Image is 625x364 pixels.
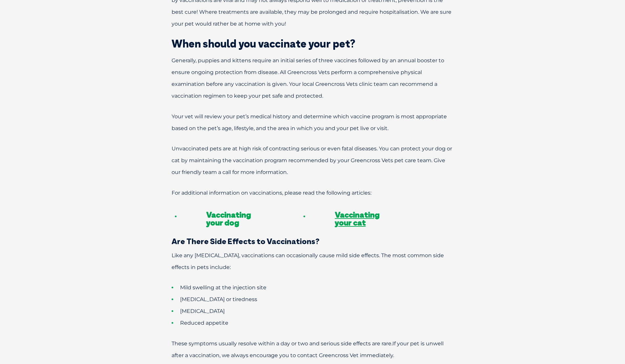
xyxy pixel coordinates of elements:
[172,236,320,246] span: Are There Side Effects to Vaccinations?
[149,38,477,49] h2: When should you vaccinate your pet?
[172,57,444,99] span: Generally, puppies and kittens require an initial series of three vaccines followed by an annual ...
[180,296,257,302] span: [MEDICAL_DATA] or tiredness
[172,113,447,131] span: Your vet will review your pet’s medical history and determine which vaccine program is most appro...
[206,210,251,227] a: Vaccinating your dog
[172,340,444,358] span: If your pet is unwell after a vaccination, we always encourage you to contact Greencross Vet imme...
[180,284,266,291] span: Mild swelling at the injection site
[172,190,371,196] span: For additional information on vaccinations, please read the following articles:
[172,252,444,270] span: Like any [MEDICAL_DATA], vaccinations can occasionally cause mild side effects. The most common s...
[172,145,452,175] span: Unvaccinated pets are at high risk of contracting serious or even fatal diseases. You can protect...
[172,340,392,347] span: These symptoms usually resolve within a day or two and serious side effects are rare.
[335,210,380,227] a: Vaccinating your cat
[180,320,228,326] span: Reduced appetite
[180,308,225,314] span: [MEDICAL_DATA]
